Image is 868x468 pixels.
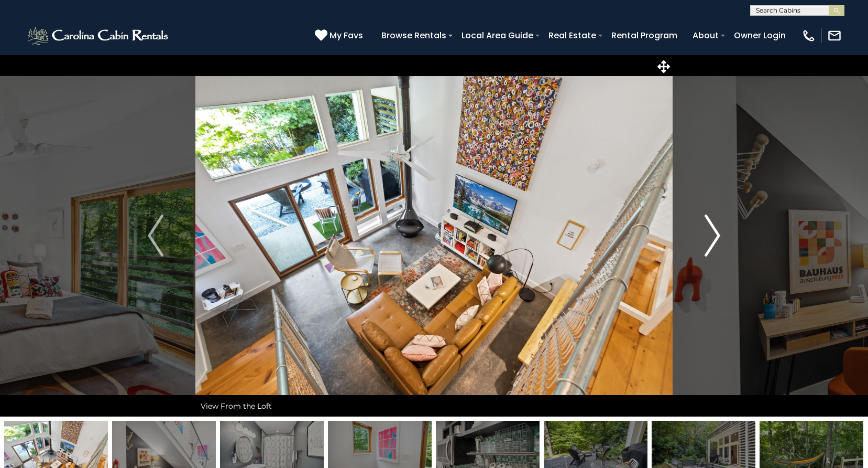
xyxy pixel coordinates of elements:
a: Rental Program [606,26,683,45]
a: About [687,26,724,45]
a: Real Estate [543,26,601,45]
img: White-1-2.png [26,25,171,46]
img: phone-regular-white.png [801,28,816,43]
a: Local Area Guide [456,26,539,45]
button: Previous [116,55,195,417]
a: My Favs [315,29,366,42]
a: Owner Login [729,26,791,45]
span: My Favs [329,29,363,42]
div: View From the Loft [195,396,673,417]
img: arrow [148,215,163,257]
button: Next [673,55,752,417]
img: mail-regular-white.png [827,28,842,43]
img: arrow [705,215,720,257]
a: Browse Rentals [376,26,452,45]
